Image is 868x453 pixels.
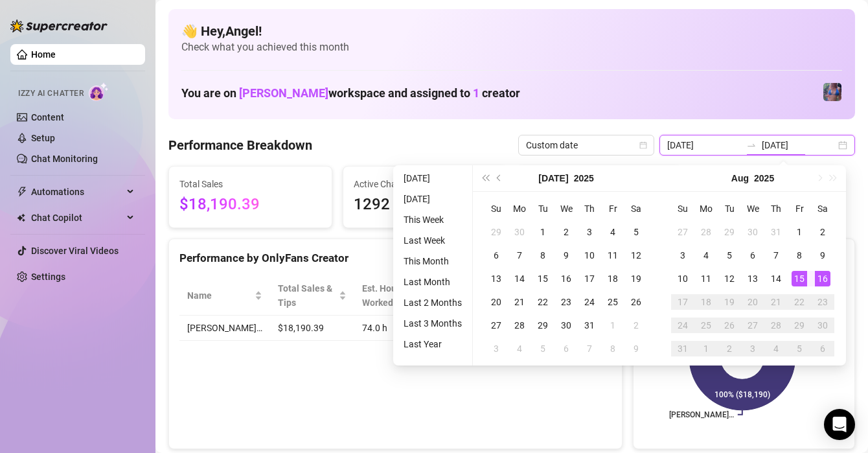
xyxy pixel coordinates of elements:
[671,314,694,337] td: 2025-08-24
[624,197,648,220] th: Sa
[554,267,578,290] td: 2025-07-16
[764,220,788,244] td: 2025-07-31
[398,316,467,331] li: Last 3 Months
[694,337,718,360] td: 2025-09-01
[535,318,551,333] div: 29
[179,276,270,316] th: Name
[508,290,531,314] td: 2025-07-21
[764,197,788,220] th: Th
[628,224,644,240] div: 5
[698,271,714,286] div: 11
[764,244,788,267] td: 2025-08-07
[168,136,312,154] h4: Performance Breakdown
[745,224,760,240] div: 30
[624,290,648,314] td: 2025-07-26
[508,337,531,360] td: 2025-08-04
[601,244,624,267] td: 2025-07-11
[698,248,714,263] div: 4
[31,49,56,60] a: Home
[31,112,64,122] a: Content
[788,337,811,360] td: 2025-09-05
[31,272,65,282] a: Settings
[354,177,496,191] span: Active Chats
[718,197,741,220] th: Tu
[582,248,597,263] div: 10
[538,165,568,191] button: Choose a month
[746,140,757,150] span: swap-right
[745,271,760,286] div: 13
[741,314,764,337] td: 2025-08-27
[788,197,811,220] th: Fr
[718,244,741,267] td: 2025-08-05
[181,86,520,100] h1: You are on workspace and assigned to creator
[823,83,841,101] img: Jaylie
[628,318,644,333] div: 2
[694,244,718,267] td: 2025-08-04
[675,341,691,356] div: 31
[31,181,123,202] span: Automations
[792,341,807,356] div: 5
[578,290,601,314] td: 2025-07-24
[354,316,437,341] td: 74.0 h
[605,224,621,240] div: 4
[741,267,764,290] td: 2025-08-13
[512,224,527,240] div: 30
[558,318,574,333] div: 30
[624,337,648,360] td: 2025-08-09
[792,224,807,240] div: 1
[815,224,830,240] div: 2
[582,271,597,286] div: 17
[535,294,551,310] div: 22
[181,40,842,54] span: Check what you achieved this month
[10,19,108,32] img: logo-BBDzfeDw.svg
[768,341,784,356] div: 4
[722,248,737,263] div: 5
[354,192,496,217] span: 1292
[601,197,624,220] th: Fr
[675,318,691,333] div: 24
[605,318,621,333] div: 1
[815,271,830,286] div: 16
[554,314,578,337] td: 2025-07-30
[762,138,836,152] input: End date
[811,314,834,337] td: 2025-08-30
[512,271,527,286] div: 14
[512,248,527,263] div: 7
[582,224,597,240] div: 3
[792,271,807,286] div: 15
[554,244,578,267] td: 2025-07-09
[811,337,834,360] td: 2025-09-06
[531,197,554,220] th: Tu
[17,187,27,197] span: thunderbolt
[488,224,504,240] div: 29
[535,341,551,356] div: 5
[815,318,830,333] div: 30
[485,220,508,244] td: 2025-06-29
[531,220,554,244] td: 2025-07-01
[398,274,467,290] li: Last Month
[485,244,508,267] td: 2025-07-06
[558,271,574,286] div: 16
[558,294,574,310] div: 23
[17,213,25,222] img: Chat Copilot
[671,220,694,244] td: 2025-07-27
[671,290,694,314] td: 2025-08-17
[535,248,551,263] div: 8
[639,141,647,149] span: calendar
[558,248,574,263] div: 9
[745,294,760,310] div: 20
[531,290,554,314] td: 2025-07-22
[512,341,527,356] div: 4
[488,294,504,310] div: 20
[722,341,737,356] div: 2
[512,294,527,310] div: 21
[731,165,749,191] button: Choose a month
[718,337,741,360] td: 2025-09-02
[764,267,788,290] td: 2025-08-14
[745,248,760,263] div: 6
[582,294,597,310] div: 24
[628,248,644,263] div: 12
[671,197,694,220] th: Su
[531,244,554,267] td: 2025-07-08
[181,22,842,40] h4: 👋 Hey, Angel !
